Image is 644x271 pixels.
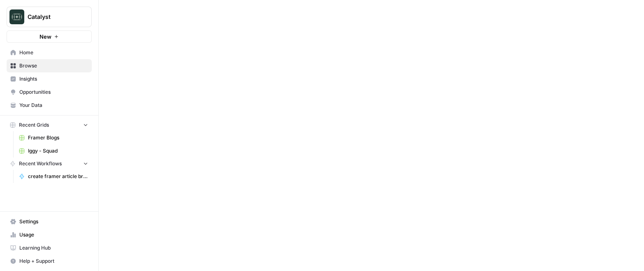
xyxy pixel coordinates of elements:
span: Insights [19,75,88,83]
img: Catalyst Logo [9,9,24,24]
a: Home [7,46,92,59]
a: Browse [7,59,92,72]
span: Learning Hub [19,244,88,252]
span: create framer article briefs [28,173,88,180]
span: Recent Grids [19,121,49,129]
span: Recent Workflows [19,160,62,167]
span: Help + Support [19,257,88,265]
span: Usage [19,231,88,239]
span: Iggy - Squad [28,147,88,155]
span: Opportunities [19,88,88,96]
a: Insights [7,72,92,86]
button: Help + Support [7,255,92,268]
span: New [40,32,51,41]
a: Your Data [7,99,92,112]
a: Usage [7,228,92,241]
a: Iggy - Squad [15,144,92,158]
a: Framer Blogs [15,131,92,144]
span: Framer Blogs [28,134,88,141]
button: Recent Grids [7,119,92,131]
a: Learning Hub [7,241,92,255]
a: create framer article briefs [15,170,92,183]
span: Catalyst [28,13,77,21]
button: New [7,30,92,43]
span: Your Data [19,102,88,109]
span: Settings [19,218,88,225]
span: Home [19,49,88,56]
span: Browse [19,62,88,69]
button: Workspace: Catalyst [7,7,92,27]
a: Opportunities [7,86,92,99]
button: Recent Workflows [7,158,92,170]
a: Settings [7,215,92,228]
